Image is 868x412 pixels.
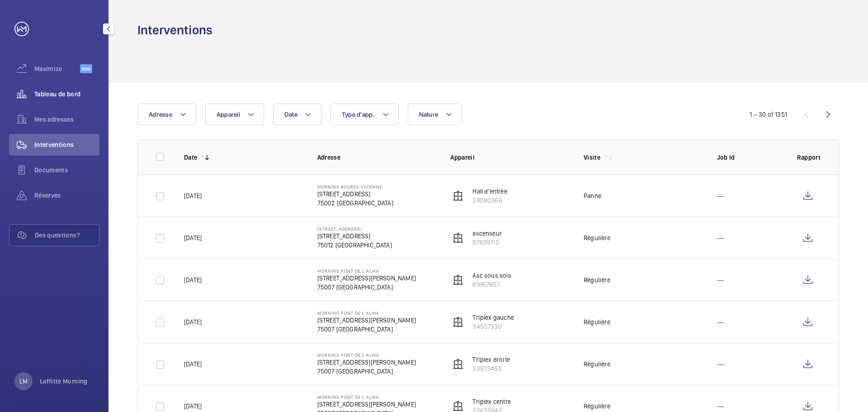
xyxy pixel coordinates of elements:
p: [STREET_ADDRESS] [317,226,392,232]
p: Triplex centre [472,397,511,406]
p: 75002 [GEOGRAPHIC_DATA] [317,199,393,208]
p: LM [19,377,28,386]
p: Laffitte Morning [40,377,88,386]
p: [DATE] [184,317,202,327]
p: 97699113 [472,238,502,247]
button: Adresse [137,104,196,125]
span: Documents [34,166,99,175]
span: Des questions? [35,231,99,240]
p: Appareil [450,153,569,162]
button: Date [273,104,321,125]
img: elevator.svg [453,232,463,243]
h1: Interventions [137,22,212,38]
p: Hall d'entrée [472,187,507,196]
span: Type d'app. [342,111,375,118]
p: Morning Bourse Vivienne [317,184,393,189]
p: [DATE] [184,233,202,242]
div: Régulière [584,317,610,327]
p: 61867657 [472,280,511,289]
p: ascenseur [472,229,502,238]
p: --- [717,317,724,327]
p: --- [717,233,724,242]
p: --- [717,275,724,284]
span: Mes adresses [34,115,99,124]
span: Interventions [34,140,99,149]
p: Asc sous sols [472,271,511,280]
p: [DATE] [184,360,202,369]
p: [DATE] [184,275,202,284]
p: Triplex gauche [472,313,514,322]
div: Régulière [584,233,610,242]
div: Régulière [584,275,610,284]
span: Date [284,111,297,118]
p: 28080366 [472,196,507,205]
p: 75007 [GEOGRAPHIC_DATA] [317,367,416,376]
p: [DATE] [184,402,202,411]
p: [STREET_ADDRESS][PERSON_NAME] [317,358,416,367]
p: --- [717,360,724,369]
p: [STREET_ADDRESS][PERSON_NAME] [317,400,416,409]
p: [STREET_ADDRESS][PERSON_NAME] [317,316,416,325]
div: Régulière [584,360,610,369]
p: Morning Pont de l'Alma [317,352,416,358]
p: 33973452 [472,364,510,373]
span: Adresse [149,111,172,118]
button: Appareil [205,104,264,125]
p: 75007 [GEOGRAPHIC_DATA] [317,325,416,334]
span: Tableau de bord [34,90,99,99]
p: [DATE] [184,191,202,200]
span: Nature [419,111,439,118]
p: [STREET_ADDRESS][PERSON_NAME] [317,274,416,283]
div: Panne [584,191,601,200]
p: Date [184,153,197,162]
p: Visite [584,153,600,162]
div: 1 – 30 of 1351 [750,110,787,119]
p: 75012 [GEOGRAPHIC_DATA] [317,241,392,250]
p: Morning Pont de l'Alma [317,310,416,316]
p: 34537330 [472,322,514,331]
img: elevator.svg [453,317,463,327]
p: [STREET_ADDRESS] [317,189,393,199]
img: elevator.svg [453,401,463,412]
p: --- [717,191,724,200]
img: elevator.svg [453,275,463,285]
img: elevator.svg [453,359,463,369]
p: [STREET_ADDRESS] [317,232,392,241]
button: Nature [408,104,462,125]
p: Job Id [717,153,783,162]
span: Maximize [34,64,80,73]
p: Morning Pont de l'Alma [317,394,416,400]
div: Régulière [584,402,610,411]
p: --- [717,402,724,411]
span: Appareil [217,111,240,118]
p: 75007 [GEOGRAPHIC_DATA] [317,283,416,292]
span: Réserves [34,191,99,200]
button: Type d'app. [330,104,399,125]
p: Adresse [317,153,436,162]
span: Beta [80,64,92,73]
img: elevator.svg [453,190,463,201]
p: Morning Pont de l'Alma [317,268,416,274]
p: Rapport [797,153,821,162]
p: Triplex droite [472,355,510,364]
